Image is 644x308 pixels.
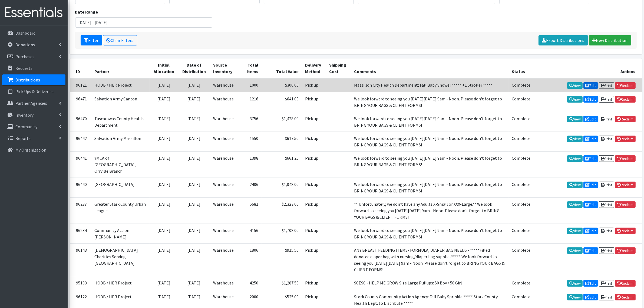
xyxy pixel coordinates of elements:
[15,42,35,47] p: Donations
[2,98,65,109] a: Partner Agencies
[583,201,598,208] a: Edit
[508,78,534,92] td: Complete
[351,151,509,178] td: We look forward to seeing you [DATE][DATE] 9am - Noon. Please don't forget to BRING YOUR BAGS & C...
[262,224,302,243] td: $1,708.00
[70,92,91,112] td: 96471
[91,224,150,243] td: Community Action [PERSON_NAME]
[150,224,178,243] td: [DATE]
[615,280,636,287] a: Reclaim
[567,96,583,103] a: View
[91,178,150,197] td: [GEOGRAPHIC_DATA]
[583,247,598,254] a: Edit
[70,78,91,92] td: 96121
[91,276,150,290] td: HODB / HER Project
[15,112,34,118] p: Inventory
[351,58,509,78] th: Comments
[178,92,210,112] td: [DATE]
[210,178,239,197] td: Warehouse
[70,197,91,224] td: 96237
[238,197,261,224] td: 5681
[178,112,210,132] td: [DATE]
[599,96,614,103] a: Print
[2,121,65,132] a: Community
[302,178,326,197] td: Pick up
[70,276,91,290] td: 95103
[583,294,598,300] a: Edit
[262,78,302,92] td: $300.00
[583,182,598,188] a: Edit
[599,116,614,122] a: Print
[210,224,239,243] td: Warehouse
[91,92,150,112] td: Salvation Army Canton
[262,58,302,78] th: Total Value
[91,78,150,92] td: HODB / HER Project
[262,178,302,197] td: $1,048.00
[508,132,534,151] td: Complete
[583,280,598,287] a: Edit
[178,58,210,78] th: Date of Distribution
[351,112,509,132] td: We look forward to seeing you [DATE][DATE] 9am - Noon. Please don't forget to BRING YOUR BAGS & C...
[2,145,65,155] a: My Organization
[210,92,239,112] td: Warehouse
[534,58,642,78] th: Actions
[91,243,150,276] td: [DEMOGRAPHIC_DATA] Charities Serving [GEOGRAPHIC_DATA]
[81,35,102,45] button: Filter
[302,243,326,276] td: Pick up
[599,247,614,254] a: Print
[508,197,534,224] td: Complete
[583,155,598,162] a: Edit
[150,58,178,78] th: Initial Allocation
[599,82,614,89] a: Print
[70,58,91,78] th: ID
[567,182,583,188] a: View
[508,92,534,112] td: Complete
[351,78,509,92] td: Massillon City Health Department; Fall Baby Shower ***** +1 Stroller *****
[615,155,636,162] a: Reclaim
[150,112,178,132] td: [DATE]
[210,243,239,276] td: Warehouse
[178,151,210,178] td: [DATE]
[103,35,137,45] a: Clear Filters
[238,92,261,112] td: 1216
[508,151,534,178] td: Complete
[210,132,239,151] td: Warehouse
[70,178,91,197] td: 96440
[599,294,614,300] a: Print
[15,30,35,36] p: Dashboard
[15,77,40,83] p: Distributions
[615,247,636,254] a: Reclaim
[615,294,636,300] a: Reclaim
[15,124,37,129] p: Community
[210,197,239,224] td: Warehouse
[583,228,598,234] a: Edit
[567,82,583,89] a: View
[238,151,261,178] td: 1398
[2,110,65,120] a: Inventory
[15,147,46,153] p: My Organization
[262,243,302,276] td: $915.50
[70,112,91,132] td: 96470
[150,243,178,276] td: [DATE]
[210,276,239,290] td: Warehouse
[210,78,239,92] td: Warehouse
[150,197,178,224] td: [DATE]
[351,92,509,112] td: We look forward to seeing you [DATE][DATE] 9am - Noon. Please don't forget to BRING YOUR BAGS & C...
[91,197,150,224] td: Greater Stark County Urban League
[302,58,326,78] th: Delivery Method
[599,201,614,208] a: Print
[210,58,239,78] th: Source Inventory
[615,82,636,89] a: Reclaim
[508,224,534,243] td: Complete
[75,17,213,28] input: January 1, 2011 - December 31, 2011
[238,58,261,78] th: Total Items
[70,224,91,243] td: 96234
[567,155,583,162] a: View
[583,116,598,122] a: Edit
[302,132,326,151] td: Pick up
[178,224,210,243] td: [DATE]
[567,280,583,287] a: View
[150,276,178,290] td: [DATE]
[70,243,91,276] td: 96148
[91,58,150,78] th: Partner
[262,151,302,178] td: $661.25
